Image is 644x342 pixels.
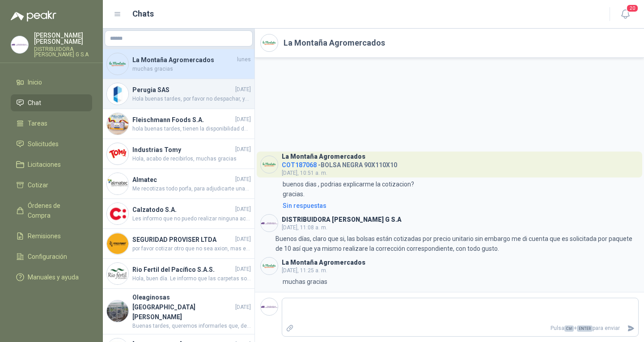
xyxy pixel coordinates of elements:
[11,197,92,224] a: Órdenes de Compra
[11,156,92,173] a: Licitaciones
[103,49,254,79] a: Company LogoLa Montaña Agromercadoslunesmuchas gracias
[28,231,61,241] span: Remisiones
[132,85,233,95] h4: Perugia SAS
[107,113,128,135] img: Company Logo
[34,46,92,57] p: DISTRIBUIDORA [PERSON_NAME] G S.A
[132,185,251,193] span: Me recotizas todo porfa, para adjudicarte unas cosas
[107,203,128,224] img: Company Logo
[28,201,84,220] span: Órdenes de Compra
[284,37,385,49] h2: La Montaña Agromercados
[103,259,254,289] a: Company LogoRio Fertil del Pacífico S.A.S.[DATE]Hola, buen día. Le informo que las carpetas son p...
[282,154,365,159] h3: La Montaña Agromercados
[103,169,254,199] a: Company LogoAlmatec[DATE]Me recotizas todo porfa, para adjudicarte unas cosas
[28,77,42,87] span: Inicio
[107,53,128,75] img: Company Logo
[297,321,624,336] p: Pulsa + para enviar
[235,85,251,94] span: [DATE]
[577,325,593,332] span: ENTER
[103,79,254,109] a: Company LogoPerugia SAS[DATE]Hola buenas tardes, por favor no despachar, ya que se adjudico por e...
[235,115,251,124] span: [DATE]
[132,322,251,330] span: Buenas tardes, queremos informarles que, debido a un error de digitación, se realizó una solicitu...
[132,265,233,274] h4: Rio Fertil del Pacífico S.A.S.
[132,145,233,155] h4: Industrias Tomy
[617,6,633,22] button: 20
[11,11,56,21] img: Logo peakr
[132,65,251,73] span: muchas gracias
[275,234,639,253] p: Buenos días, claro que si, las bolsas están cotizadas por precio unitario sin embargo me di cuent...
[261,215,278,232] img: Company Logo
[103,229,254,259] a: Company LogoSEGURIDAD PROVISER LTDA[DATE]por favor cotizar otro que no sea axion, mas economico
[235,303,251,312] span: [DATE]
[11,94,92,111] a: Chat
[28,252,67,262] span: Configuración
[237,55,251,64] span: lunes
[28,98,41,108] span: Chat
[132,155,251,163] span: Hola, acabo de recibirlos, muchas gracias
[282,170,327,176] span: [DATE], 10:51 a. m.
[282,161,317,169] span: COT187068
[283,201,326,211] div: Sin respuestas
[28,272,79,282] span: Manuales y ayuda
[282,224,327,231] span: [DATE], 11:08 a. m.
[28,180,48,190] span: Cotizar
[107,263,128,284] img: Company Logo
[261,258,278,274] img: Company Logo
[107,143,128,165] img: Company Logo
[107,83,128,105] img: Company Logo
[235,145,251,154] span: [DATE]
[132,274,251,283] span: Hola, buen día. Le informo que las carpetas son plásticas, tanto las de tamaño oficio como las ta...
[282,217,402,222] h3: DISTRIBUIDORA [PERSON_NAME] G S.A
[11,36,28,53] img: Company Logo
[103,109,254,139] a: Company LogoFleischmann Foods S.A.[DATE]hola buenas tardes, tienen la disponibilidad del botellón...
[623,321,638,336] button: Enviar
[107,300,128,322] img: Company Logo
[28,160,61,169] span: Licitaciones
[11,228,92,245] a: Remisiones
[261,34,278,51] img: Company Logo
[132,125,251,133] span: hola buenas tardes, tienen la disponibilidad del botellón vacío para esta compra? y que marca de ...
[281,201,639,211] a: Sin respuestas
[283,179,414,199] p: buenos dias , podrias explicarme la cotizacion? gracias.
[103,199,254,229] a: Company LogoCalzatodo S.A.[DATE]Les informo que no puedo realizar ninguna accion puesto que ambas...
[282,159,397,168] h4: - BOLSA NEGRA 90X110X10
[11,135,92,152] a: Solicitudes
[28,118,47,128] span: Tareas
[132,235,233,245] h4: SEGURIDAD PROVISER LTDA
[11,115,92,132] a: Tareas
[235,235,251,244] span: [DATE]
[282,267,327,274] span: [DATE], 11:25 a. m.
[11,269,92,286] a: Manuales y ayuda
[132,205,233,215] h4: Calzatodo S.A.
[34,32,92,45] p: [PERSON_NAME] [PERSON_NAME]
[132,115,233,125] h4: Fleischmann Foods S.A.
[107,173,128,194] img: Company Logo
[132,8,154,20] h1: Chats
[282,321,297,336] label: Adjuntar archivos
[626,4,639,13] span: 20
[103,139,254,169] a: Company LogoIndustrias Tomy[DATE]Hola, acabo de recibirlos, muchas gracias
[132,245,251,253] span: por favor cotizar otro que no sea axion, mas economico
[235,175,251,184] span: [DATE]
[132,175,233,185] h4: Almatec
[235,265,251,274] span: [DATE]
[235,205,251,214] span: [DATE]
[283,277,327,287] p: muchas gracias
[261,156,278,173] img: Company Logo
[11,74,92,91] a: Inicio
[132,95,251,103] span: Hola buenas tardes, por favor no despachar, ya que se adjudico por error
[28,139,59,149] span: Solicitudes
[132,292,233,322] h4: Oleaginosas [GEOGRAPHIC_DATA][PERSON_NAME]
[11,248,92,265] a: Configuración
[282,260,365,265] h3: La Montaña Agromercados
[261,298,278,315] img: Company Logo
[107,233,128,254] img: Company Logo
[132,55,235,65] h4: La Montaña Agromercados
[132,215,251,223] span: Les informo que no puedo realizar ninguna accion puesto que ambas solicitudes aparecen como "Desc...
[11,177,92,194] a: Cotizar
[103,289,254,334] a: Company LogoOleaginosas [GEOGRAPHIC_DATA][PERSON_NAME][DATE]Buenas tardes, queremos informarles q...
[564,325,574,332] span: Ctrl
